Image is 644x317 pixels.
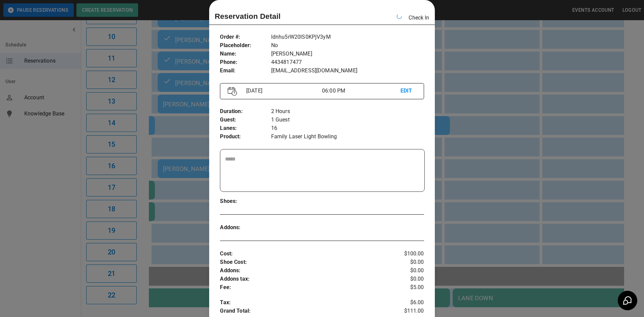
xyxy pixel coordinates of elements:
[215,11,281,22] p: Reservation Detail
[220,197,271,206] p: Shoes :
[220,307,390,317] p: Grand Total :
[244,87,322,95] p: [DATE]
[220,124,271,133] p: Lanes :
[220,107,271,116] p: Duration :
[390,283,424,292] p: $5.00
[322,87,400,95] p: 06:00 PM
[271,58,424,67] p: 4434817477
[220,67,271,75] p: Email :
[220,283,390,292] p: Fee :
[220,41,271,50] p: Placeholder :
[220,298,390,307] p: Tax :
[220,223,271,232] p: Addons :
[220,250,390,258] p: Cost :
[271,50,424,58] p: [PERSON_NAME]
[409,14,429,22] p: Check In
[390,258,424,267] p: $0.00
[220,267,390,275] p: Addons :
[228,87,237,96] img: Vector
[271,133,424,141] p: Family Laser Light Bowling
[220,33,271,41] p: Order # :
[271,41,424,50] p: No
[220,116,271,124] p: Guest :
[271,124,424,133] p: 16
[220,50,271,58] p: Name :
[390,307,424,317] p: $111.00
[390,267,424,275] p: $0.00
[390,298,424,307] p: $6.00
[400,87,416,95] p: EDIT
[220,58,271,67] p: Phone :
[220,133,271,141] p: Product :
[220,275,390,283] p: Addons tax :
[390,250,424,258] p: $100.00
[220,258,390,267] p: Shoe Cost :
[390,275,424,283] p: $0.00
[271,116,424,124] p: 1 Guest
[271,107,424,116] p: 2 Hours
[271,33,424,41] p: ldnhu5rW20lS0KPjV3yM
[271,67,424,75] p: [EMAIL_ADDRESS][DOMAIN_NAME]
